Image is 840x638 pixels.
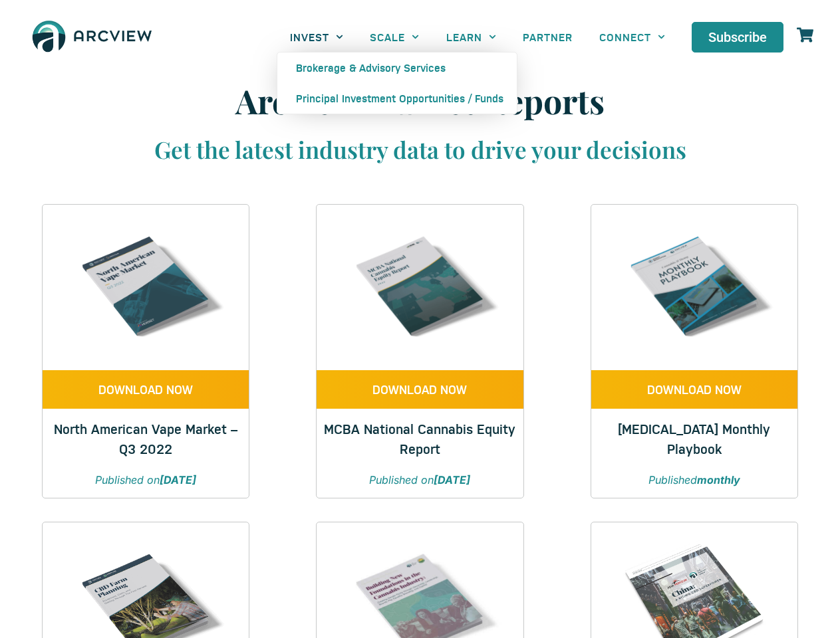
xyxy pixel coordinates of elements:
strong: [DATE] [160,473,196,486]
h1: Arcview Market Reports [61,81,779,121]
ul: INVEST [277,52,517,114]
span: DOWNLOAD NOW [98,383,193,395]
a: North American Vape Market – Q3 2022 [54,419,237,457]
a: DOWNLOAD NOW [317,370,523,409]
a: PARTNER [509,22,586,52]
a: SCALE [356,22,432,52]
a: MCBA National Cannabis Equity Report [324,419,515,457]
img: Q3 2022 VAPE REPORT [63,205,228,370]
span: DOWNLOAD NOW [372,383,467,395]
p: Published on [56,472,235,488]
a: INVEST [277,22,356,52]
img: The Arcview Group [27,13,158,61]
h3: Get the latest industry data to drive your decisions [61,134,779,165]
a: DOWNLOAD NOW [43,370,249,409]
p: Published [605,472,784,488]
a: Principal Investment Opportunities / Funds [277,83,517,114]
a: DOWNLOAD NOW [591,370,797,409]
img: Cannabis & Hemp Monthly Playbook [612,205,777,370]
strong: monthly [697,473,740,486]
a: LEARN [433,22,509,52]
a: CONNECT [586,22,678,52]
p: Published on [330,472,509,488]
nav: Menu [277,22,678,52]
a: [MEDICAL_DATA] Monthly Playbook [618,419,770,457]
strong: [DATE] [434,473,470,486]
span: Subscribe [708,31,767,44]
a: Subscribe [692,22,783,53]
span: DOWNLOAD NOW [647,383,742,395]
a: Brokerage & Advisory Services [277,53,517,83]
